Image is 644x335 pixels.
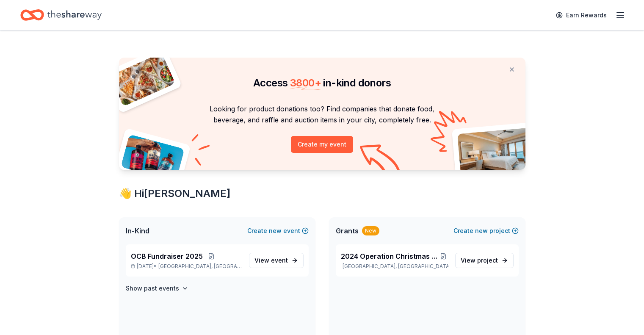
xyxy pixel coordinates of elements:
[453,226,519,236] button: Createnewproject
[341,263,448,270] p: [GEOGRAPHIC_DATA], [GEOGRAPHIC_DATA]
[129,103,515,126] p: Looking for product donations too? Find companies that donate food, beverage, and raffle and auct...
[247,226,309,236] button: Createnewevent
[455,253,514,268] a: View project
[253,77,391,89] span: Access in-kind donors
[461,255,498,266] span: View
[290,77,321,89] span: 3800 +
[254,255,288,266] span: View
[131,263,242,270] p: [DATE] •
[126,283,179,293] h4: Show past events
[126,226,149,236] span: In-Kind
[475,226,488,236] span: new
[109,53,175,107] img: Pizza
[126,283,188,293] button: Show past events
[131,251,203,261] span: OCB Fundraiser 2025
[341,251,439,261] span: 2024 Operation Christmas Bolingbrook Fundraiser
[158,263,242,270] span: [GEOGRAPHIC_DATA], [GEOGRAPHIC_DATA]
[362,226,379,235] div: New
[249,253,304,268] a: View event
[477,257,498,264] span: project
[291,136,353,153] button: Create my event
[269,226,282,236] span: new
[336,226,359,236] span: Grants
[20,5,102,25] a: Home
[119,187,525,200] div: 👋 Hi [PERSON_NAME]
[551,8,612,23] a: Earn Rewards
[360,144,402,176] img: Curvy arrow
[271,257,288,264] span: event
